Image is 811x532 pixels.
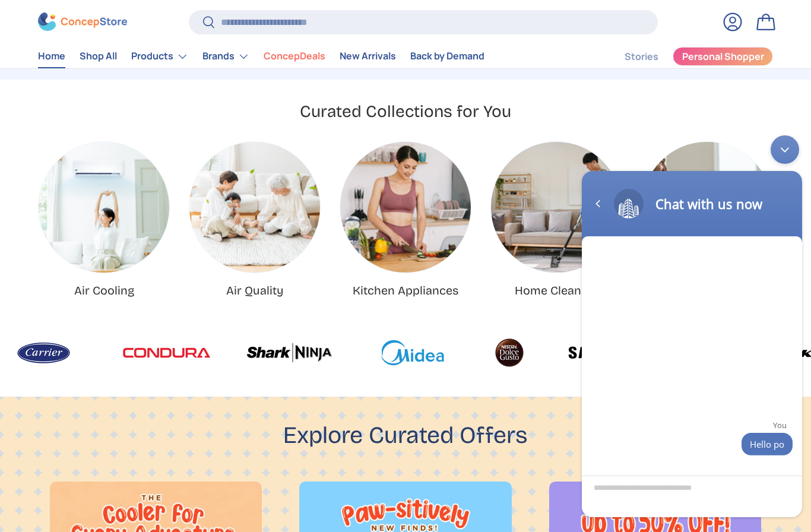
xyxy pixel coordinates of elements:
[80,45,117,68] a: Shop All
[74,284,134,297] a: Air Cooling
[353,284,458,297] a: Kitchen Appliances
[264,45,325,68] a: ConcepDeals
[38,45,65,68] a: Home
[300,101,511,123] h2: Curated Collections for You
[283,420,528,451] h2: Explore Curated Offers
[38,13,127,31] img: ConcepStore
[195,45,256,68] summary: Brands
[226,284,283,297] a: Air Quality
[673,47,773,66] a: Personal Shopper
[340,45,396,68] a: New Arrivals
[491,142,622,273] a: Home Cleaning
[38,45,484,68] nav: Primary
[576,129,808,523] iframe: SalesIQ Chatwindow
[124,45,195,68] summary: Products
[596,45,773,68] nav: Secondary
[515,284,598,297] a: Home Cleaning
[410,45,484,68] a: Back by Demand
[39,142,169,273] a: Air Cooling
[39,142,169,273] img: Air Cooling | ConcepStore
[189,142,320,273] img: Air Quality
[340,142,471,273] a: Kitchen Appliances
[625,45,658,68] a: Stories
[682,52,764,62] span: Personal Shopper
